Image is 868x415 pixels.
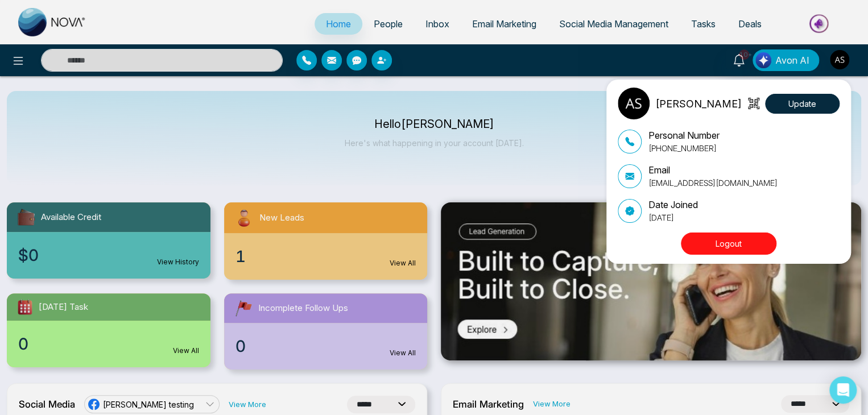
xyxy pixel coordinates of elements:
[648,198,698,211] p: Date Joined
[648,142,720,154] p: [PHONE_NUMBER]
[648,163,778,177] p: Email
[655,96,742,111] p: [PERSON_NAME]
[648,177,778,189] p: [EMAIL_ADDRESS][DOMAIN_NAME]
[681,233,776,255] button: Logout
[648,128,720,142] p: Personal Number
[648,211,698,223] p: [DATE]
[765,94,840,114] button: Update
[829,376,857,404] div: Open Intercom Messenger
